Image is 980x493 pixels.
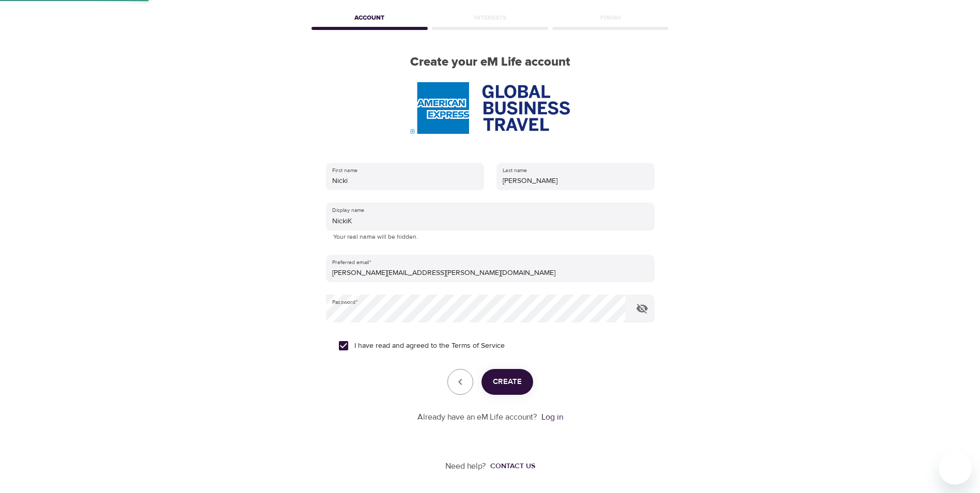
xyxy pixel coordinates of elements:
[417,411,537,423] p: Already have an eM Life account?
[481,369,533,395] button: Create
[541,412,563,422] a: Log in
[354,341,505,351] span: I have read and agreed to the
[333,232,647,242] p: Your real name will be hidden.
[452,341,505,351] a: Terms of Service
[309,55,671,70] h2: Create your eM Life account
[410,82,569,134] img: AmEx%20GBT%20logo.png
[490,461,535,471] div: Contact us
[939,452,972,485] iframe: Button to launch messaging window
[445,460,486,472] p: Need help?
[486,461,535,471] a: Contact us
[493,375,522,389] span: Create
